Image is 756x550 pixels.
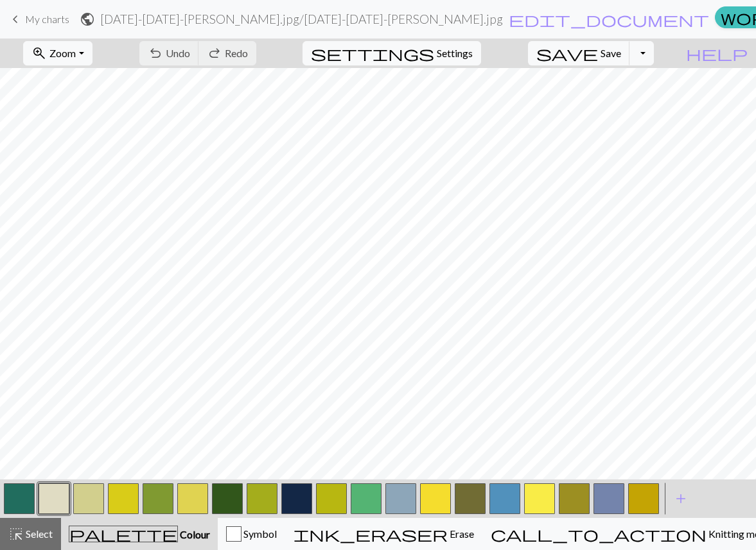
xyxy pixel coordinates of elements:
button: Colour [61,518,218,550]
span: Erase [448,528,474,540]
span: edit_document [509,10,709,28]
span: call_to_action [491,525,707,543]
span: palette [69,525,177,543]
span: Select [24,528,53,540]
button: SettingsSettings [303,41,481,65]
span: zoom_in [31,44,47,62]
a: My charts [8,8,69,30]
h2: [DATE]-[DATE]-[PERSON_NAME].jpg / [DATE]-[DATE]-[PERSON_NAME].jpg [100,12,503,26]
span: save [536,44,598,62]
i: Settings [311,46,434,61]
span: add [673,490,689,508]
span: keyboard_arrow_left [8,10,23,28]
span: Settings [437,46,473,61]
span: highlight_alt [8,525,24,543]
button: Zoom [23,41,92,65]
span: ink_eraser [294,525,448,543]
span: help [686,44,748,62]
span: Zoom [49,47,76,59]
button: Erase [285,518,482,550]
span: My charts [25,13,69,25]
button: Save [528,41,630,65]
button: Symbol [218,518,285,550]
span: Save [601,47,621,59]
span: settings [311,44,434,62]
span: Symbol [242,528,277,540]
span: public [80,10,95,28]
span: Colour [178,528,210,540]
